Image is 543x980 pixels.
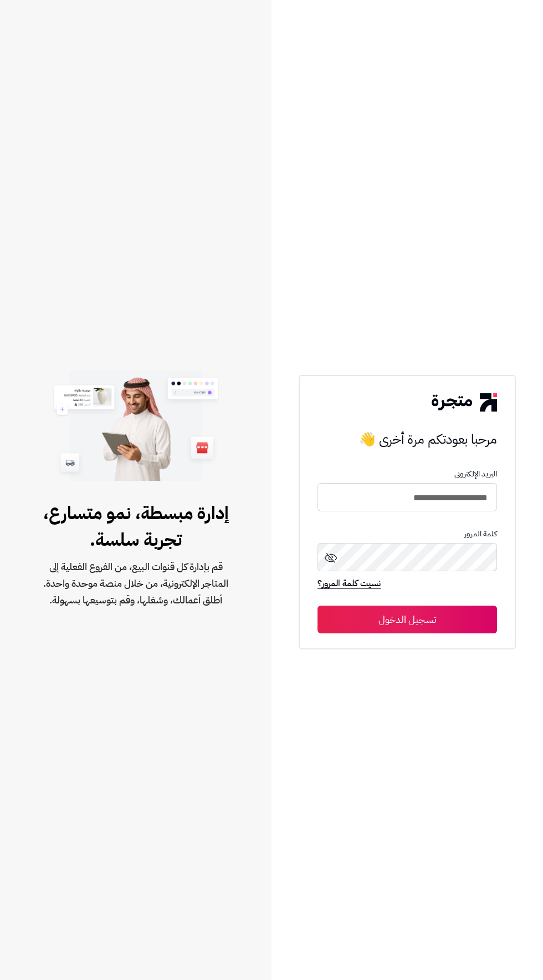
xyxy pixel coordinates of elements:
[317,606,497,633] button: تسجيل الدخول
[317,470,497,479] p: البريد الإلكترونى
[432,393,497,411] img: logo-2.png
[35,558,236,608] span: قم بإدارة كل قنوات البيع، من الفروع الفعلية إلى المتاجر الإلكترونية، من خلال منصة موحدة واحدة. أط...
[35,500,236,553] span: إدارة مبسطة، نمو متسارع، تجربة سلسة.
[317,577,381,592] a: نسيت كلمة المرور؟
[317,530,497,539] p: كلمة المرور
[317,428,497,450] h3: مرحبا بعودتكم مرة أخرى 👋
